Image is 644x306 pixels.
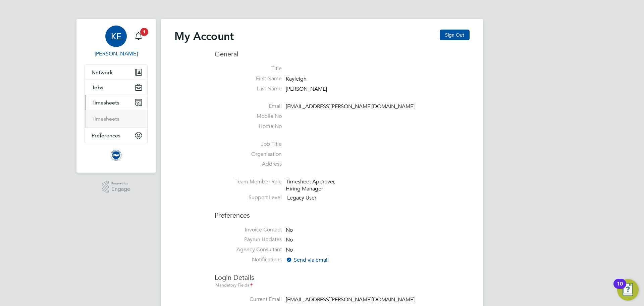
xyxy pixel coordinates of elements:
[215,141,282,148] label: Job Title
[85,128,147,143] button: Preferences
[286,76,307,82] span: Kayleigh
[215,282,470,289] div: Mandatory Fields
[215,194,282,201] label: Support Level
[215,246,282,253] label: Agency Consultant
[215,50,470,58] h3: General
[286,178,350,192] div: Timesheet Approver, Hiring Manager
[215,123,282,130] label: Home No
[85,26,148,58] a: KE[PERSON_NAME]
[286,296,415,303] span: [EMAIL_ADDRESS][PERSON_NAME][DOMAIN_NAME]
[76,19,156,173] nav: Main navigation
[92,69,113,76] span: Network
[111,32,121,41] span: KE
[617,279,639,301] button: Open Resource Center, 10 new notifications
[286,103,415,110] span: [EMAIL_ADDRESS][PERSON_NAME][DOMAIN_NAME]
[215,236,282,243] label: Payrun Updates
[215,226,282,233] label: Invoice Contact
[85,110,147,128] div: Timesheets
[111,181,130,186] span: Powered by
[215,85,282,92] label: Last Name
[286,237,293,244] span: No
[215,65,282,72] label: Title
[111,150,121,161] img: brightonandhovealbion-logo-retina.png
[92,116,119,122] a: Timesheets
[215,266,470,289] h3: Login Details
[215,204,470,220] h3: Preferences
[617,284,623,293] div: 10
[215,103,282,110] label: Email
[111,186,130,192] span: Engage
[85,65,147,80] button: Network
[85,95,147,110] button: Timesheets
[286,227,293,233] span: No
[132,26,145,47] a: 1
[440,30,470,40] button: Sign Out
[215,75,282,82] label: First Name
[286,257,329,263] span: Send via email
[85,80,147,95] button: Jobs
[92,99,119,106] span: Timesheets
[215,113,282,120] label: Mobile No
[215,296,282,303] label: Current Email
[215,161,282,168] label: Address
[85,150,148,161] a: Go to home page
[85,50,148,58] span: Kayleigh Evans
[287,194,316,201] span: Legacy User
[286,86,327,92] span: [PERSON_NAME]
[140,28,148,36] span: 1
[215,256,282,263] label: Notifications
[215,151,282,158] label: Organisation
[215,178,282,185] label: Team Member Role
[102,181,130,193] a: Powered byEngage
[92,84,103,91] span: Jobs
[286,247,293,253] span: No
[92,132,120,139] span: Preferences
[174,30,234,43] h2: My Account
